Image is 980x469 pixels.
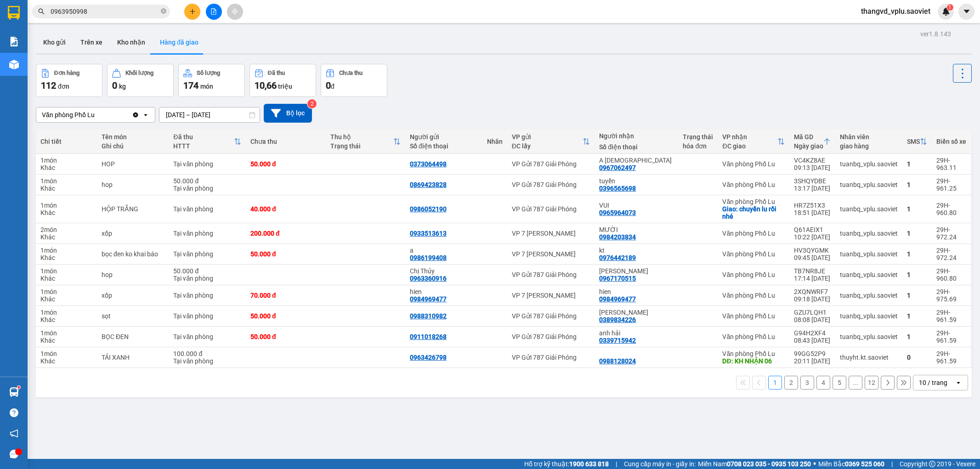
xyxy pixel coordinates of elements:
div: xốp [102,230,164,237]
div: 10:22 [DATE] [794,233,831,241]
div: Chưa thu [339,70,363,76]
div: VP nhận [722,133,777,141]
div: 1 món [40,267,92,275]
div: ĐC lấy [512,142,583,150]
div: VP Gửi 787 Giải Phóng [512,354,590,361]
div: 17:14 [DATE] [794,275,831,282]
div: 1 [907,292,927,299]
div: VP Gửi 787 Giải Phóng [512,160,590,168]
div: 1 [907,205,927,213]
div: Văn phòng Phố Lu [722,230,785,237]
button: Đơn hàng112đơn [36,64,102,97]
div: VP Gửi 787 Giải Phóng [512,312,590,320]
div: Khác [40,295,92,303]
div: Giao: chuyển lu rồi nhé [722,205,785,220]
div: 0911018268 [410,333,447,340]
sup: 1 [947,4,953,11]
div: 0 [907,354,927,361]
div: 1 món [40,309,92,316]
span: close-circle [161,8,166,14]
div: 29H-960.80 [936,202,966,216]
div: Người nhận [599,132,674,140]
div: Khác [40,209,92,216]
span: 112 [41,80,56,91]
div: Văn phòng Phố Lu [42,110,95,119]
div: VP Gửi 787 Giải Phóng [512,205,590,213]
div: Mã GD [794,133,823,141]
div: Văn phòng Phố Lu [722,181,785,188]
div: 1 [907,181,927,188]
div: G94H2XF4 [794,329,831,337]
div: 29H-963.11 [936,157,966,171]
div: Văn phòng Phố Lu [722,160,785,168]
div: bọc đen ko khai báo [102,250,164,258]
div: 0988128024 [599,357,636,365]
div: HỘP TRẮNG [102,205,164,213]
div: Số điện thoại [410,142,478,150]
div: hop [102,181,164,188]
span: caret-down [963,7,971,16]
div: 2 món [40,226,92,233]
img: warehouse-icon [9,387,19,397]
div: Ghi chú [102,142,164,150]
div: tuanbq_vplu.saoviet [840,230,898,237]
div: 0984969477 [410,295,447,303]
span: 1 [948,4,952,11]
div: Văn phòng Phố Lu [722,350,785,357]
div: 29H-972.24 [936,226,966,241]
div: 1 món [40,157,92,164]
div: kt [599,247,674,254]
span: search [38,8,45,15]
div: VP Gửi 787 Giải Phóng [512,181,590,188]
div: VP Gửi 787 Giải Phóng [512,271,590,278]
div: 0984203834 [599,233,636,241]
div: tuanbq_vplu.saoviet [840,160,898,168]
button: caret-down [958,4,974,20]
div: 3SHQYDBE [794,177,831,185]
div: MƯỜI [599,226,674,233]
button: plus [184,4,200,20]
div: tuanbq_vplu.saoviet [840,181,898,188]
div: xốp [102,292,164,299]
div: anh hải [599,329,674,337]
div: 0988310982 [410,312,447,320]
span: đ [331,83,334,90]
th: Toggle SortBy [902,130,932,154]
div: 1 [907,333,927,340]
button: aim [227,4,243,20]
div: Biển số xe [936,138,966,145]
div: 200.000 đ [250,230,321,237]
span: | [891,459,893,469]
div: 2XQNWRF7 [794,288,831,295]
div: HOP [102,160,164,168]
svg: open [955,379,962,386]
div: TB7NR8JE [794,267,831,275]
span: triệu [278,83,292,90]
div: 09:45 [DATE] [794,254,831,261]
button: 3 [800,376,814,390]
div: Chưa thu [250,138,321,145]
div: 40.000 đ [250,205,321,213]
div: VC4KZ8AE [794,157,831,164]
div: 0389834226 [599,316,636,323]
div: 1 món [40,247,92,254]
div: SMS [907,138,920,145]
div: Chi tiết [40,138,92,145]
div: a [410,247,478,254]
div: 09:13 [DATE] [794,164,831,171]
div: 29H-972.24 [936,247,966,261]
span: thangvd_vplu.saoviet [854,6,938,17]
div: 10 / trang [919,378,947,387]
div: 1 món [40,288,92,295]
div: Văn phòng Phố Lu [722,312,785,320]
div: 99GG52P9 [794,350,831,357]
div: 50.000 đ [173,267,241,275]
div: Nhãn [487,138,503,145]
button: 2 [784,376,798,390]
div: hop [102,271,164,278]
div: ver 1.8.143 [920,29,951,39]
span: món [200,83,213,90]
strong: 0708 023 035 - 0935 103 250 [727,460,811,468]
div: TẢI XANH [102,354,164,361]
div: Văn phòng Phố Lu [722,333,785,340]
